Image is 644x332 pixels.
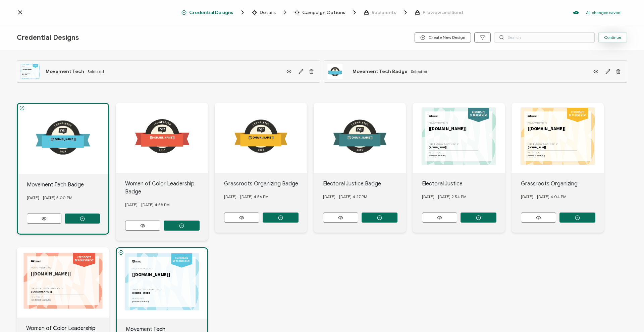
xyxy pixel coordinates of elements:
div: Movement Tech Badge [27,181,108,189]
span: Continue [604,35,621,39]
button: Create New Design [415,32,471,43]
span: Recipients [372,10,396,15]
button: Continue [598,32,627,43]
div: [DATE] - [DATE] 4.04 PM [521,188,604,206]
div: [DATE] - [DATE] 5.00 PM [27,189,108,207]
span: Campaign Options [302,10,345,15]
span: Selected [88,69,104,74]
p: All changes saved [586,10,621,15]
div: Electoral Justice Badge [323,180,406,188]
span: Details [252,9,288,16]
div: [DATE] - [DATE] 4.56 PM [224,188,307,206]
span: Credential Designs [181,9,246,16]
div: Grassroots Organizing Badge [224,180,307,188]
span: Recipients [364,9,409,16]
span: Credential Designs [189,10,233,15]
span: Credential Designs [17,33,79,42]
span: Selected [411,69,427,74]
span: Movement Tech [46,69,84,74]
div: Women of Color Leadership Badge [125,180,208,196]
div: [DATE] - [DATE] 4.58 PM [125,196,208,214]
span: Details [260,10,276,15]
div: Electoral Justice [422,180,505,188]
iframe: Chat Widget [610,300,644,332]
span: Create New Design [420,35,465,40]
input: Search [494,32,595,43]
span: Preview and Send [423,10,463,15]
span: Movement Tech Badge [353,69,408,74]
div: Breadcrumb [181,9,463,16]
div: [DATE] - [DATE] 2.54 PM [422,188,505,206]
span: Preview and Send [415,10,463,15]
span: Campaign Options [294,9,358,16]
div: [DATE] - [DATE] 4.27 PM [323,188,406,206]
div: Grassroots Organizing [521,180,604,188]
